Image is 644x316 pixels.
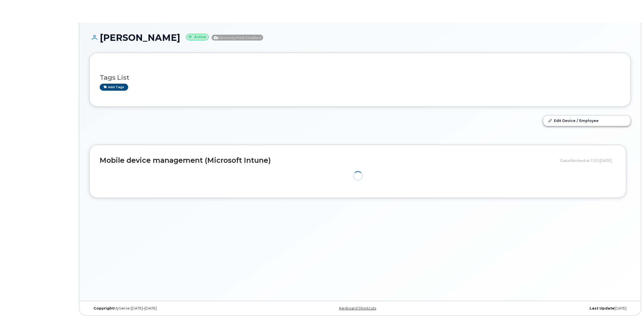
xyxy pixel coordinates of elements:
[100,84,128,91] a: Add tags
[590,306,614,310] strong: Last Update
[212,35,263,41] span: Directory Push Enabled
[100,74,620,81] h3: Tags List
[89,306,270,311] div: MyServe [DATE]–[DATE]
[450,306,631,311] div: [DATE]
[543,115,630,126] a: Edit Device / Employee
[560,155,616,166] div: Data fetched at 7:25 [DATE]
[100,157,556,164] h2: Mobile device management (Microsoft Intune)
[339,306,376,310] a: Keyboard Shortcuts
[89,33,631,43] h1: [PERSON_NAME]
[94,306,114,310] strong: Copyright
[186,34,209,40] small: Active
